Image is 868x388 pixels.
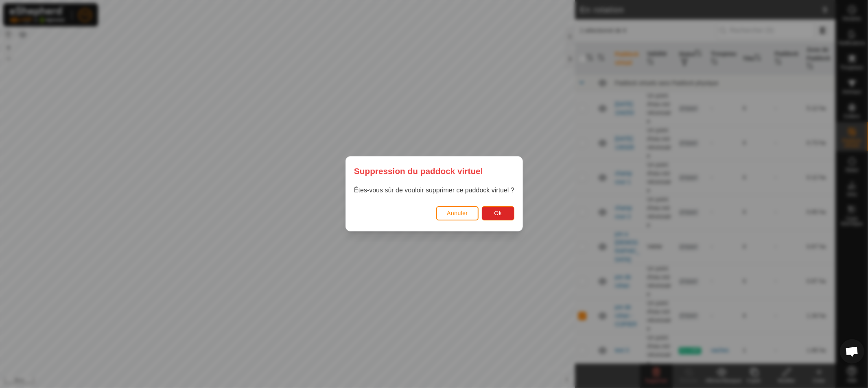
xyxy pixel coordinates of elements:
[840,339,864,364] a: Open chat
[436,206,479,220] button: Annuler
[354,165,483,177] span: Suppression du paddock virtuel
[447,210,468,217] span: Annuler
[494,210,502,217] span: Ok
[354,186,514,196] p: Êtes-vous sûr de vouloir supprimer ce paddock virtuel ?
[481,206,514,220] button: Ok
